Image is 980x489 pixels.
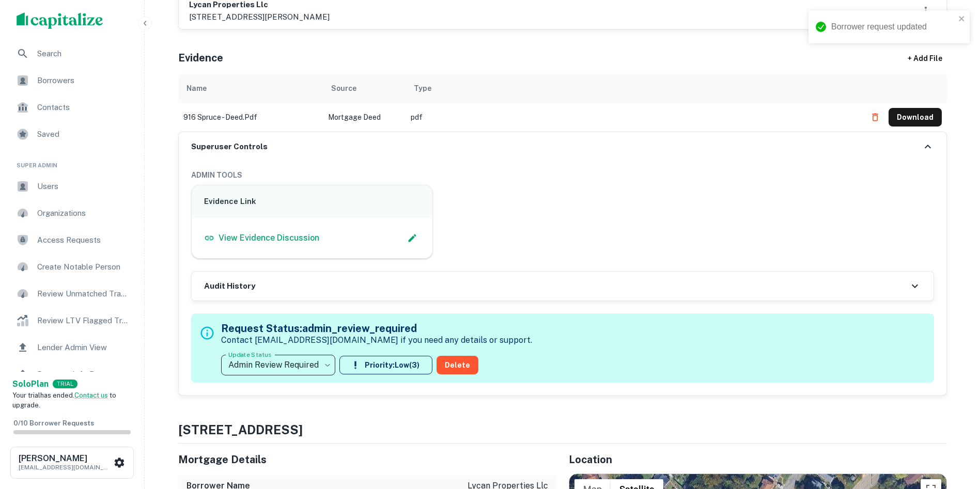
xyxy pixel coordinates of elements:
li: Super Admin [8,149,136,174]
button: Edit Slack Link [405,230,420,246]
h5: Evidence [178,50,223,66]
span: Borrower Info Requests [37,368,130,381]
span: Create Notable Person [37,261,130,273]
div: Admin Review Required [221,351,335,380]
a: Organizations [8,201,136,226]
span: Organizations [37,207,130,219]
label: Update Status [228,350,271,359]
td: 916 spruce - deed.pdf [178,103,323,132]
th: Source [323,74,406,103]
h6: Superuser Controls [191,141,268,153]
span: Search [37,48,130,60]
h6: Audit History [204,280,255,292]
button: Priority:Low(3) [339,356,432,374]
th: Name [178,74,323,103]
h4: [STREET_ADDRESS] [178,420,947,439]
span: Contacts [37,101,130,114]
a: Borrowers [8,68,136,93]
span: Saved [37,128,130,140]
h6: ADMIN TOOLS [191,169,934,181]
p: [EMAIL_ADDRESS][DOMAIN_NAME] [19,463,112,472]
strong: Solo Plan [12,379,49,389]
h6: Evidence Link [204,196,421,208]
div: Source [331,82,356,94]
h5: Location [569,452,947,467]
a: Review LTV Flagged Transactions [8,308,136,333]
button: [PERSON_NAME][EMAIL_ADDRESS][DOMAIN_NAME] [10,447,134,479]
a: Access Requests [8,228,136,253]
span: Users [37,180,130,193]
a: Users [8,174,136,199]
button: Delete [437,356,478,374]
a: Contact us [74,391,108,399]
div: Type [414,82,431,94]
td: pdf [406,103,861,132]
h5: Request Status: admin_review_required [221,321,532,336]
a: View Evidence Discussion [204,232,319,244]
h6: [PERSON_NAME] [19,454,112,463]
span: Access Requests [37,234,130,246]
span: Your trial has ended. to upgrade. [12,391,116,409]
a: Lender Admin View [8,335,136,360]
div: Borrower request updated [831,21,955,33]
p: [STREET_ADDRESS][PERSON_NAME] [189,11,330,23]
td: Mortgage Deed [323,103,406,132]
span: 0 / 10 Borrower Requests [13,419,94,427]
a: Review Unmatched Transactions [8,281,136,306]
div: + Add File [889,49,961,68]
button: Delete file [866,109,884,125]
span: Lender Admin View [37,341,130,354]
th: Type [406,74,861,103]
div: scrollable content [178,74,947,132]
button: close [958,14,966,24]
a: Contacts [8,95,136,120]
p: View Evidence Discussion [219,232,319,244]
span: Review LTV Flagged Transactions [37,314,130,327]
iframe: Chat Widget [928,406,980,456]
span: Borrowers [37,74,130,87]
span: Review Unmatched Transactions [37,288,130,300]
button: Download [889,108,942,127]
a: SoloPlan [12,378,49,390]
div: Name [186,82,207,94]
h5: Mortgage Details [178,452,556,467]
div: TRIAL [53,380,77,388]
p: Contact [EMAIL_ADDRESS][DOMAIN_NAME] if you need any details or support. [221,334,532,346]
a: Create Notable Person [8,255,136,279]
a: Borrower Info Requests [8,362,136,387]
a: Search [8,41,136,66]
img: capitalize-logo.png [17,12,103,29]
a: Saved [8,122,136,147]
